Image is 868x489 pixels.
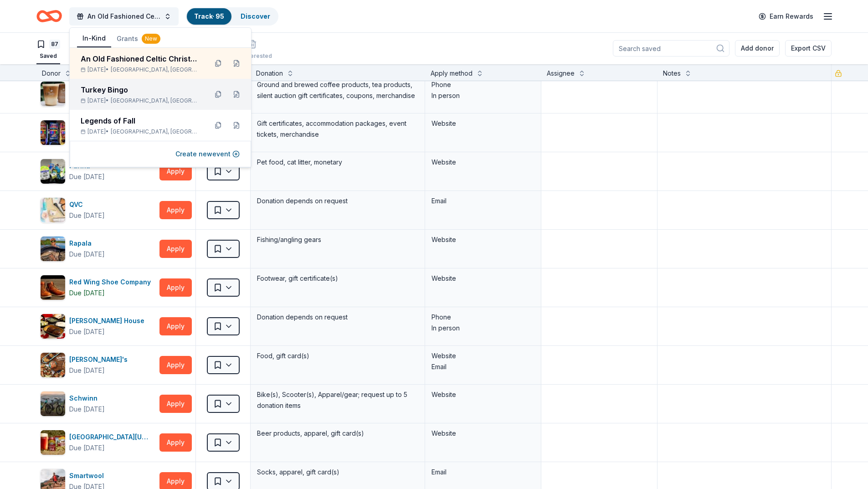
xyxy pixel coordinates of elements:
div: In person [431,90,534,101]
div: Phone [431,79,534,90]
div: Beer products, apparel, gift card(s) [256,427,419,440]
button: Export CSV [785,40,832,57]
a: Earn Rewards [753,8,819,25]
div: Due [DATE] [69,171,105,182]
a: Discover [241,12,270,20]
div: In person [431,323,534,334]
div: QVC [69,199,105,210]
button: Image for Sierra Nevada[GEOGRAPHIC_DATA][US_STATE]Due [DATE] [40,430,156,455]
div: [PERSON_NAME] House [69,315,148,326]
div: Due [DATE] [69,443,105,453]
div: Smartwool [69,470,108,481]
div: Gift certificates, accommodation packages, event tickets, merchandise [256,117,419,141]
span: An Old Fashioned Celtic Christmas [87,11,160,22]
input: Search saved [613,40,729,57]
img: Image for Ruth's Chris Steak House [41,314,65,339]
button: Image for Ruth's Chris Steak House[PERSON_NAME] HouseDue [DATE] [40,314,156,339]
div: [DATE] • [81,97,200,104]
div: Website [431,118,534,129]
span: [GEOGRAPHIC_DATA], [GEOGRAPHIC_DATA] [111,66,200,73]
a: Home [36,5,62,27]
div: Due [DATE] [69,210,105,221]
div: Donor [42,68,61,79]
div: Not interested [233,52,272,60]
img: Image for QVC [41,198,65,222]
div: Rapala [69,238,105,249]
div: 87 [49,40,60,49]
div: Bike(s), Scooter(s), Apparel/gear; request up to 5 donation items [256,388,419,412]
div: Due [DATE] [69,249,105,260]
span: [GEOGRAPHIC_DATA], [GEOGRAPHIC_DATA] [111,97,200,104]
img: Image for Sierra Nevada [41,430,65,455]
div: Pet food, cat litter, monetary [256,156,419,169]
div: Phone [431,312,534,323]
div: Donation depends on request [256,195,419,207]
button: Image for Red Wing Shoe CompanyRed Wing Shoe CompanyDue [DATE] [40,275,156,300]
button: In-Kind [77,30,111,47]
div: Socks, apparel, gift card(s) [256,466,419,479]
div: Turkey Bingo [81,84,200,95]
div: [DATE] • [81,128,200,135]
div: Legends of Fall [81,115,200,126]
button: Apply [159,356,192,374]
div: Fishing/angling gears [256,233,419,246]
button: Not interested [233,36,272,64]
div: Website [431,234,534,245]
button: Image for Schlotzsky's[PERSON_NAME]'sDue [DATE] [40,352,156,378]
div: [GEOGRAPHIC_DATA][US_STATE] [69,432,156,443]
button: An Old Fashioned Celtic Christmas [69,7,179,26]
a: Track· 95 [194,12,224,20]
div: Red Wing Shoe Company [69,277,154,288]
div: Saved [36,52,60,60]
img: Image for Purina [41,159,65,184]
div: Website [431,428,534,439]
img: Image for Red Wing Shoe Company [41,275,65,300]
div: New [142,34,160,44]
div: Donation depends on request [256,311,419,324]
img: Image for Schlotzsky's [41,353,65,377]
div: Apply method [431,68,473,79]
button: Apply [159,240,192,258]
button: Image for Prairie's Edge Casino Resort[GEOGRAPHIC_DATA]Due [DATE] [40,120,156,145]
button: Image for PurinaPurinaDue [DATE] [40,159,156,184]
div: Notes [663,68,681,79]
div: Footwear, gift certificate(s) [256,272,419,285]
button: Apply [159,162,192,180]
img: Image for Peet's Coffee [41,82,65,106]
button: Image for QVCQVCDue [DATE] [40,197,156,223]
div: An Old Fashioned Celtic Christmas [81,53,200,64]
button: Create newevent [175,149,240,160]
div: Donation [256,68,283,79]
button: Image for SchwinnSchwinnDue [DATE] [40,391,156,417]
button: Image for Peet's CoffeePeet's CoffeeDue [DATE] [40,81,156,107]
div: [PERSON_NAME]'s [69,354,131,365]
div: Website [431,389,534,400]
button: Image for RapalaRapalaDue [DATE] [40,236,156,262]
div: Email [431,361,534,372]
div: Website [431,350,534,361]
button: 87Saved [36,36,60,64]
div: Email [431,467,534,478]
div: Assignee [547,68,575,79]
button: Track· 95Discover [186,7,278,26]
div: Email [431,196,534,206]
span: [GEOGRAPHIC_DATA], [GEOGRAPHIC_DATA] [111,128,200,135]
img: Image for Schwinn [41,391,65,416]
button: Grants [111,31,166,47]
div: Website [431,273,534,284]
img: Image for Rapala [41,237,65,261]
img: Image for Prairie's Edge Casino Resort [41,120,65,145]
div: Website [431,157,534,168]
button: Apply [159,395,192,413]
div: Due [DATE] [69,288,105,299]
div: Schwinn [69,393,105,404]
div: [DATE] • [81,66,200,73]
button: Apply [159,201,192,219]
div: Ground and brewed coffee products, tea products, silent auction gift certificates, coupons, merch... [256,78,419,102]
button: Apply [159,278,192,297]
div: Due [DATE] [69,326,105,337]
button: Add donor [735,40,780,57]
div: Food, gift card(s) [256,350,419,362]
div: Due [DATE] [69,404,105,415]
div: Due [DATE] [69,365,105,376]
